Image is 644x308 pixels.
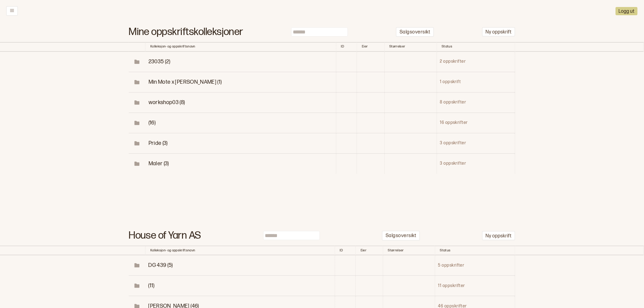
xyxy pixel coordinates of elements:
th: Toggle SortBy [435,246,515,255]
span: Toggle Row Expanded [149,140,168,146]
span: Toggle Row Expanded [129,140,145,146]
td: 1 oppskrift [437,72,515,92]
td: 2 oppskrifter [437,52,515,72]
button: Salgsoversikt [382,231,420,241]
span: Toggle Row Expanded [129,283,145,289]
p: Salgsoversikt [386,233,416,239]
span: Toggle Row Expanded [149,120,156,126]
td: 11 oppskrifter [435,276,515,296]
th: Toggle SortBy [336,42,357,52]
span: Toggle Row Expanded [149,160,169,167]
td: 8 oppskrifter [437,92,515,113]
span: Toggle Row Expanded [148,282,154,289]
th: Kolleksjon- og oppskriftsnavn [145,246,335,255]
h1: House of Yarn AS [129,233,201,239]
th: Toggle SortBy [357,42,384,52]
button: Logg ut [616,7,638,15]
th: Toggle SortBy [129,42,145,52]
span: Toggle Row Expanded [149,58,170,65]
th: Toggle SortBy [355,246,383,255]
button: Ny oppskrift [482,27,515,37]
td: 3 oppskrifter [437,153,515,174]
th: Kolleksjon- og oppskriftsnavn [145,42,336,52]
span: Toggle Row Expanded [129,262,145,268]
td: 5 oppskrifter [435,255,515,276]
th: Toggle SortBy [335,246,355,255]
span: Toggle Row Expanded [149,79,222,85]
th: Toggle SortBy [384,42,437,52]
h1: Mine oppskriftskolleksjoner [129,29,243,35]
span: Toggle Row Expanded [149,99,185,106]
span: Toggle Row Expanded [129,161,145,167]
span: Toggle Row Expanded [129,100,145,106]
span: Toggle Row Expanded [129,79,145,85]
td: 3 oppskrifter [437,133,515,153]
span: Toggle Row Expanded [129,120,145,126]
th: Toggle SortBy [129,246,145,255]
td: 16 oppskrifter [437,113,515,133]
span: Toggle Row Expanded [148,262,173,268]
button: Salgsoversikt [396,27,434,37]
th: Toggle SortBy [437,42,515,52]
th: Toggle SortBy [383,246,435,255]
button: Ny oppskrift [482,231,515,240]
p: Salgsoversikt [400,29,430,36]
span: Toggle Row Expanded [129,59,145,65]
